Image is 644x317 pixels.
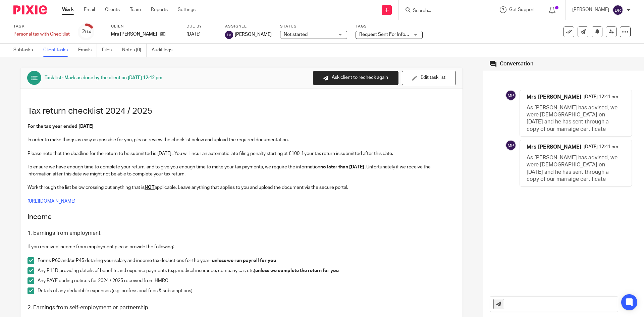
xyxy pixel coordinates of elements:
span: Get Support [509,7,535,12]
label: Tags [356,24,423,29]
div: Conversation [500,60,533,67]
span: Not started [284,32,308,37]
strong: unless we complete the return for you [255,268,339,273]
p: Mrs [PERSON_NAME] [111,31,157,38]
p: In order to make things as easy as possible for you, please review the checklist below and upload... [28,137,455,143]
a: Subtasks [13,44,38,57]
h1: Tax return checklist 2024 / 2025 [28,106,455,116]
strong: For the tax year ended [DATE] [28,124,94,129]
a: Reports [151,6,168,13]
label: Due by [186,24,217,29]
span: [DATE] [186,32,201,37]
p: Please note that the deadline for the return to be submitted is [DATE] . You will incur an automa... [28,150,455,157]
button: Edit task list [402,71,456,85]
a: Work [62,6,74,13]
img: Pixie [13,5,47,14]
label: Client [111,24,178,29]
h4: Mrs [PERSON_NAME] [527,144,581,151]
p: As [PERSON_NAME] has advised, we were [DEMOGRAPHIC_DATA] on [DATE] and he has sent through a copy... [527,104,618,133]
u: NOT [145,185,155,190]
p: Forms P60 and/or P45 detailing your salary and income tax deductions for the year - [38,257,455,264]
h2: Income [28,211,455,223]
p: Any P11D providing details of benefits and expense payments (e.g. medical insurance, company car,... [38,267,455,274]
a: Notes (0) [122,44,147,57]
h3: 1. Earnings from employment [28,230,455,237]
img: svg%3E [505,140,516,151]
img: svg%3E [612,5,623,15]
a: Client tasks [43,44,73,57]
p: [DATE] 12:41 pm [584,94,618,104]
strong: no later than [DATE] . [320,165,366,169]
p: If you received income from employment please provide the following: [28,244,455,250]
a: Team [130,6,141,13]
p: Any PAYE coding notices for 2024 / 2025 received from HMRC [38,277,455,284]
h4: Mrs [PERSON_NAME] [527,94,581,101]
a: Email [84,6,95,13]
img: svg%3E [505,90,516,101]
span: Request Sent For Information [359,32,421,37]
div: Personal tax with Checklist [13,31,70,38]
a: Files [102,44,117,57]
a: Settings [178,6,196,13]
p: [PERSON_NAME] [572,6,609,13]
a: [URL][DOMAIN_NAME] [28,199,75,204]
h3: 2. Earnings from self-employment or partnership [28,304,455,311]
a: Emails [78,44,97,57]
p: [DATE] 12:41 pm [584,144,618,154]
img: svg%3E [225,31,233,39]
label: Task [13,24,70,29]
p: As [PERSON_NAME] has advised, we were [DEMOGRAPHIC_DATA] on [DATE] and he has sent through a copy... [527,154,618,183]
a: Clients [105,6,120,13]
input: Search [412,8,473,14]
small: /14 [85,30,91,34]
p: To ensure we have enough time to complete your return, and to give you enough time to make your t... [28,164,455,177]
strong: unless we run payroll for you [212,258,276,263]
div: Task list · Mark as done by the client on [DATE] 12:42 pm [45,74,162,81]
a: Audit logs [152,44,177,57]
p: Work through the list below crossing out anything that is applicable. Leave anything that applies... [28,184,455,191]
label: Status [280,24,347,29]
button: Ask client to recheck again [313,71,398,85]
div: 2 [82,28,91,36]
p: Details of any deductible expenses (e.g. professional fees & subscriptions) [38,287,455,294]
span: [PERSON_NAME] [235,31,272,38]
label: Assignee [225,24,272,29]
